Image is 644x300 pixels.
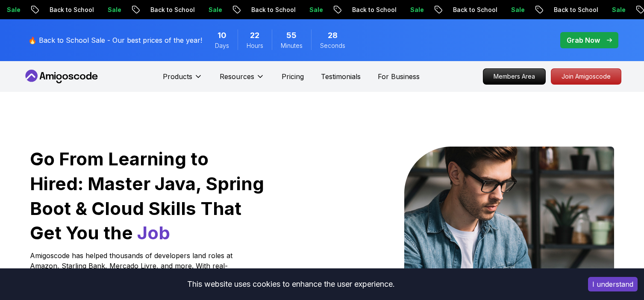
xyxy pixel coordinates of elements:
h1: Go From Learning to Hired: Master Java, Spring Boot & Cloud Skills That Get You the [30,147,265,245]
p: Join Amigoscode [551,69,621,84]
span: Seconds [320,41,345,50]
p: Sale [120,6,147,14]
p: Members Area [483,69,545,84]
p: Sale [322,6,349,14]
a: Members Area [483,68,546,85]
p: 🔥 Back to School Sale - Our best prices of the year! [28,35,202,45]
button: Products [163,71,203,88]
button: Resources [220,71,265,88]
p: Back to School [365,6,423,14]
p: Sale [19,6,47,14]
p: Sale [221,6,248,14]
a: Join Amigoscode [551,68,621,85]
p: Back to School [62,6,120,14]
span: 10 Days [218,29,226,41]
span: Days [215,41,229,50]
p: Sale [523,6,551,14]
span: Minutes [281,41,303,50]
p: Sale [423,6,450,14]
p: Back to School [566,6,624,14]
a: Testimonials [321,71,361,82]
span: Job [137,222,170,244]
span: 28 Seconds [328,29,338,41]
div: This website uses cookies to enhance the user experience. [6,275,575,294]
p: Grab Now [567,35,600,45]
p: Back to School [465,6,523,14]
p: Products [163,71,192,82]
span: 55 Minutes [286,29,297,41]
span: 22 Hours [250,29,259,41]
p: Amigoscode has helped thousands of developers land roles at Amazon, Starling Bank, Mercado Livre,... [30,250,235,291]
span: Hours [247,41,263,50]
p: Resources [220,71,254,82]
a: For Business [378,71,420,82]
p: Back to School [163,6,221,14]
a: Pricing [282,71,304,82]
button: Accept cookies [588,277,638,291]
p: Back to School [264,6,322,14]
